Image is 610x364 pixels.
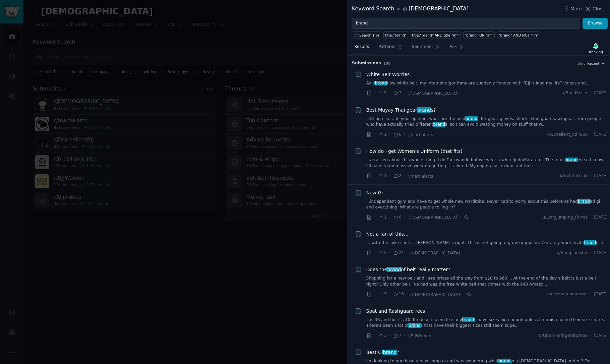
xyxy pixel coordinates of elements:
[542,215,588,221] span: u/Longjumping_Farm1
[594,132,608,138] span: [DATE]
[594,173,608,179] span: [DATE]
[383,61,391,65] span: 100
[562,90,588,96] span: u/BondSeller
[374,90,376,97] span: ·
[366,116,608,128] a: ...thing else… In your opinion, what are the bestbrands for gear: gloves, shorts, shin guards, wr...
[594,250,608,256] span: [DATE]
[404,90,405,97] span: ·
[583,18,608,29] button: Browse
[382,350,397,355] span: brand
[586,41,605,55] button: Tracking
[410,42,442,55] a: Sentiment
[366,107,436,114] span: Best Muyay Thai gear s?
[499,33,539,38] div: "brand" AND NOT "im"
[497,31,540,39] a: "brand" AND NOT "im"
[378,132,386,138] span: 1
[547,291,588,297] span: u/germanandaussie
[404,173,405,180] span: ·
[366,80,608,86] a: As abrandnew white belt, my internet algorithms are suddenly flooded with “BJJ ruined my life” vi...
[547,132,588,138] span: u/Excellent_Ad4868
[352,5,469,13] div: Keyword Search [DEMOGRAPHIC_DATA]
[354,44,369,50] span: Results
[462,317,475,322] span: brand
[389,214,390,221] span: ·
[376,42,405,55] a: Patterns
[558,173,588,179] span: u/Architech_irl
[374,81,387,85] span: brand
[389,249,390,256] span: ·
[465,33,493,38] div: "brand" OR "im"
[584,5,605,12] button: Close
[378,90,386,96] span: 5
[590,333,592,339] span: ·
[393,250,404,256] span: 21
[406,249,408,256] span: ·
[366,157,608,169] a: ...arrassed about this whole thing. I do Taekwando but we wear a white Judo/Karate gi. The top is...
[412,44,433,50] span: Sentiment
[366,266,450,273] a: Does thebrandof belt really matter?
[366,349,400,356] span: Best Gi ?
[389,332,390,339] span: ·
[374,332,376,339] span: ·
[404,332,405,339] span: ·
[588,50,603,54] div: Tracking
[393,291,404,297] span: 13
[393,132,401,138] span: 6
[383,31,408,39] a: title:"brand"
[417,107,431,113] span: brand
[393,173,401,179] span: 2
[462,291,464,298] span: ·
[385,33,407,38] div: title:"brand"
[366,276,608,287] a: Shopping for a new belt and I see prices all the way from $10 to $60+. At the end of the day a be...
[578,61,585,66] div: Sort
[386,267,401,272] span: brand
[465,116,478,121] span: brand
[378,44,395,50] span: Patterns
[433,122,446,127] span: brand
[366,71,410,78] a: White Belt Worries
[570,5,582,12] span: More
[366,148,463,155] a: How do I get Women’s Uniform (that fits)
[378,291,386,297] span: 3
[406,291,408,298] span: ·
[587,61,599,66] span: Recent
[565,158,578,162] span: brand
[594,215,608,221] span: [DATE]
[408,323,421,328] span: brand
[366,199,608,210] a: ...independent gym and have to get whole new wardrobe. Never had to worry about this before as ha...
[366,107,436,114] a: Best Muyay Thai gearbrands?
[374,249,376,256] span: ·
[359,33,380,38] span: Search Tips
[594,333,608,339] span: [DATE]
[378,333,386,339] span: 3
[557,250,588,256] span: u/AangLanister
[396,6,400,12] span: in
[393,215,401,221] span: 6
[404,131,405,138] span: ·
[594,90,608,96] span: [DATE]
[410,292,460,297] span: r/[DEMOGRAPHIC_DATA]
[590,132,592,138] span: ·
[366,308,425,315] a: Spat and Rashguard recs
[593,5,605,12] span: Close
[590,173,592,179] span: ·
[590,90,592,96] span: ·
[389,173,390,180] span: ·
[389,90,390,97] span: ·
[463,31,495,39] a: "brand" OR "im"
[352,18,580,29] input: Try a keyword related to your business
[449,44,457,50] span: Ask
[590,291,592,297] span: ·
[460,214,461,221] span: ·
[408,333,431,338] span: r/BJJWomen
[378,173,386,179] span: 1
[378,250,386,256] span: 0
[374,131,376,138] span: ·
[408,174,433,179] span: r/martialarts
[366,231,409,238] a: Not a fan of this…
[389,131,390,138] span: ·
